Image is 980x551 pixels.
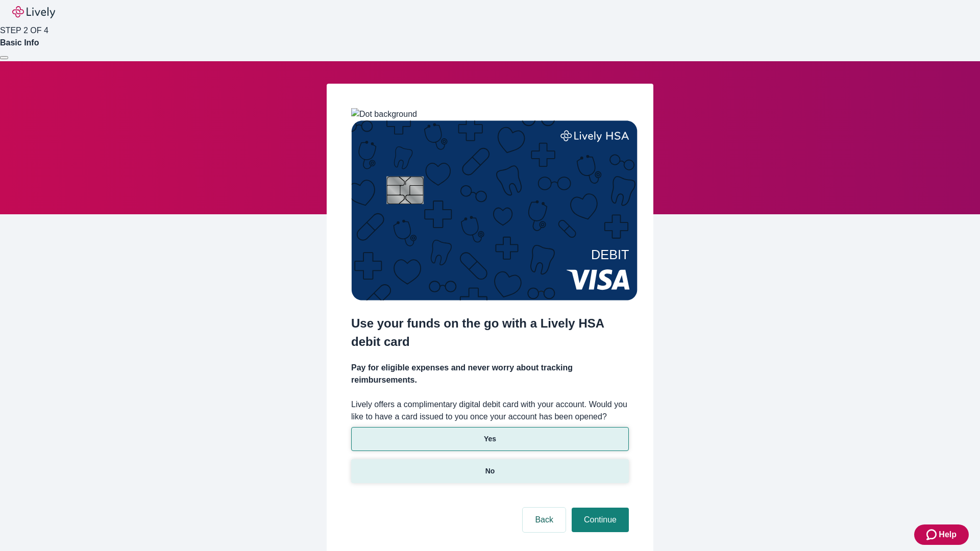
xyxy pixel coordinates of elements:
[485,466,495,477] p: No
[926,529,939,541] svg: Zendesk support icon
[572,508,629,532] button: Continue
[484,434,496,444] p: Yes
[351,362,629,386] h4: Pay for eligible expenses and never worry about tracking reimbursements.
[939,529,957,541] span: Help
[351,398,629,423] label: Lively offers a complimentary digital debit card with your account. Would you like to have a card...
[351,120,638,300] img: Debit card
[523,508,566,532] button: Back
[914,524,969,545] button: Zendesk support iconHelp
[351,108,417,120] img: Dot background
[351,427,629,451] button: Yes
[351,459,629,483] button: No
[351,314,629,351] h2: Use your funds on the go with a Lively HSA debit card
[12,6,55,18] img: Lively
